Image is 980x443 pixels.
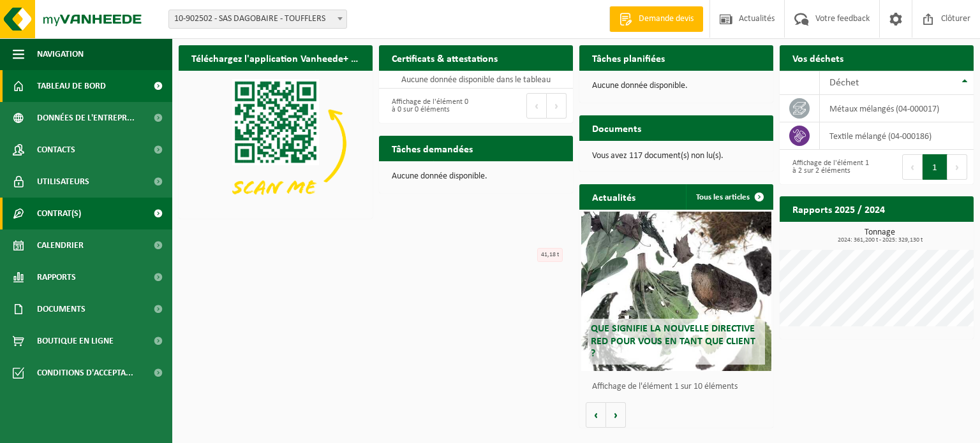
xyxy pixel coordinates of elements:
[526,93,547,119] button: Previous
[37,198,81,229] span: Contrat(s)
[902,154,923,180] button: Previous
[168,10,347,29] span: 10-902502 - SAS DAGOBAIRE - TOUFFLERS
[592,382,767,391] p: Affichage de l'élément 1 sur 10 éléments
[863,221,972,247] a: Consulter les rapports
[780,196,898,221] h2: Rapports 2025 / 2024
[37,229,84,261] span: Calendrier
[169,10,346,28] span: 10-902502 - SAS DAGOBAIRE - TOUFFLERS
[591,324,755,358] span: Que signifie la nouvelle directive RED pour vous en tant que client ?
[392,172,560,181] p: Aucune donnée disponible.
[635,13,697,25] span: Demande devis
[179,71,373,216] img: Download de VHEPlus App
[786,237,974,243] span: 2024: 361,200 t - 2025: 329,130 t
[579,184,648,209] h2: Actualités
[786,228,974,243] h3: Tonnage
[592,82,761,91] p: Aucune donnée disponible.
[37,134,75,166] span: Contacts
[786,153,870,181] div: Affichage de l'élément 1 à 2 sur 2 éléments
[606,402,626,428] button: Volgende
[820,95,974,122] td: métaux mélangés (04-000017)
[592,152,761,161] p: Vous avez 117 document(s) non lu(s).
[37,70,106,102] span: Tableau de bord
[379,45,510,70] h2: Certificats & attestations
[820,122,974,150] td: textile mélangé (04-000186)
[609,6,703,32] a: Demande devis
[923,154,947,180] button: 1
[37,357,133,389] span: Conditions d'accepta...
[379,136,486,161] h2: Tâches demandées
[37,293,85,325] span: Documents
[37,325,114,357] span: Boutique en ligne
[37,261,76,293] span: Rapports
[579,115,654,140] h2: Documents
[829,78,859,88] span: Déchet
[581,212,771,371] a: Que signifie la nouvelle directive RED pour vous en tant que client ?
[547,93,567,119] button: Next
[780,45,856,70] h2: Vos déchets
[179,45,373,70] h2: Téléchargez l'application Vanheede+ maintenant!
[379,71,573,89] td: Aucune donnée disponible dans le tableau
[37,38,84,70] span: Navigation
[686,184,772,210] a: Tous les articles
[579,45,678,70] h2: Tâches planifiées
[37,102,135,134] span: Données de l'entrepr...
[385,92,470,120] div: Affichage de l'élément 0 à 0 sur 0 éléments
[947,154,967,180] button: Next
[37,166,89,198] span: Utilisateurs
[586,402,606,428] button: Vorige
